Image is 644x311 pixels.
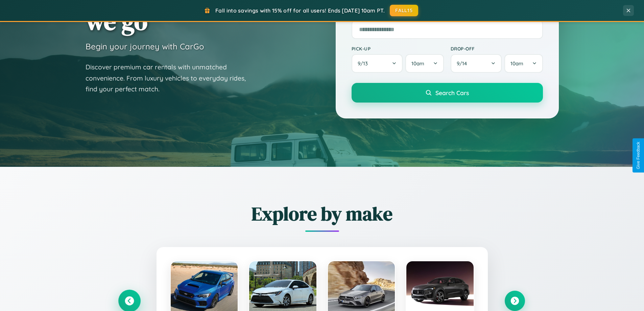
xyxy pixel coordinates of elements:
[636,142,641,169] div: Give Feedback
[119,201,525,227] h2: Explore by make
[451,54,502,73] button: 9/14
[411,60,424,67] span: 10am
[451,46,543,51] label: Drop-off
[86,41,204,51] h3: Begin your journey with CarGo
[352,46,444,51] label: Pick-up
[390,5,418,16] button: FALL15
[352,83,543,103] button: Search Cars
[215,7,385,14] span: Fall into savings with 15% off for all users! Ends [DATE] 10am PT.
[358,60,371,67] span: 9 / 13
[435,89,469,96] span: Search Cars
[457,60,470,67] span: 9 / 14
[352,54,403,73] button: 9/13
[504,54,543,73] button: 10am
[510,60,523,67] span: 10am
[405,54,444,73] button: 10am
[86,62,255,95] p: Discover premium car rentals with unmatched convenience. From luxury vehicles to everyday rides, ...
